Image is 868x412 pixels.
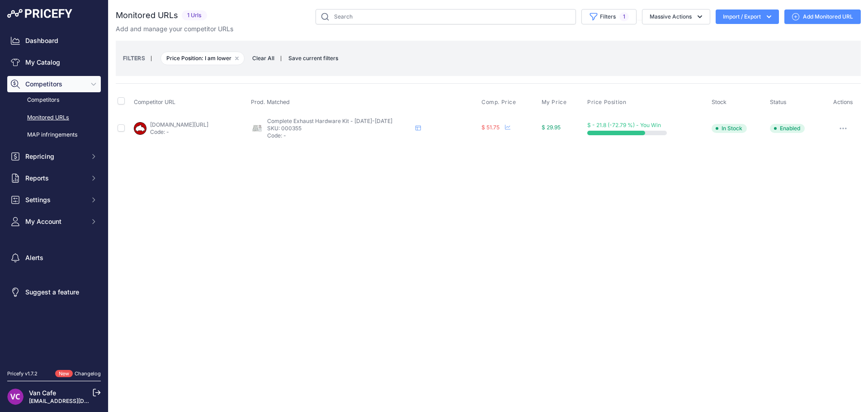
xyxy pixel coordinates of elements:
[7,110,101,126] a: Monitored URLs
[25,195,85,204] span: Settings
[7,148,101,165] button: Repricing
[7,92,101,108] a: Competitors
[642,9,710,24] button: Massive Actions
[248,54,279,63] button: Clear All
[25,152,85,161] span: Repricing
[55,370,73,378] span: New
[587,99,628,106] button: Price Position
[833,99,853,105] span: Actions
[7,33,101,49] a: Dashboard
[267,118,392,124] span: Complete Exhaust Hardware Kit - [DATE]-[DATE]
[267,132,412,139] p: Code: -
[587,99,626,106] span: Price Position
[116,9,178,22] h2: Monitored URLs
[25,217,85,226] span: My Account
[267,125,412,132] p: SKU: 000355
[7,192,101,208] button: Settings
[116,24,233,33] p: Add and manage your competitor URLs
[150,128,208,136] p: Code: -
[587,122,661,128] span: $ - 21.8 (-72.79 %) - You Win
[784,9,861,24] a: Add Monitored URL
[7,284,101,300] a: Suggest a feature
[542,99,569,106] button: My Price
[7,213,101,230] button: My Account
[581,9,637,24] button: Filters1
[75,370,101,377] a: Changelog
[7,370,38,378] div: Pricefy v1.7.2
[145,56,157,61] small: |
[7,9,72,18] img: Pricefy Logo
[7,76,101,92] button: Competitors
[251,99,290,105] span: Prod. Matched
[7,33,101,359] nav: Sidebar
[770,99,787,105] span: Status
[481,99,518,106] button: Comp. Price
[280,56,282,61] small: |
[712,124,747,133] span: In Stock
[123,55,145,62] small: FILTERS
[25,174,85,183] span: Reports
[316,9,576,24] input: Search
[712,99,726,105] span: Stock
[7,170,101,186] button: Reports
[182,10,207,21] span: 1 Urls
[25,80,85,89] span: Competitors
[542,99,567,106] span: My Price
[619,12,629,21] span: 1
[7,127,101,143] a: MAP infringements
[29,398,123,404] a: [EMAIL_ADDRESS][DOMAIN_NAME]
[542,124,561,131] span: $ 29.95
[481,124,500,131] span: $ 51.75
[150,121,208,128] a: [DOMAIN_NAME][URL]
[770,124,805,133] span: Enabled
[7,250,101,266] a: Alerts
[134,99,175,105] span: Competitor URL
[481,99,516,106] span: Comp. Price
[7,54,101,71] a: My Catalog
[29,389,56,397] a: Van Cafe
[716,9,779,24] button: Import / Export
[160,52,245,65] span: Price Position: I am lower
[288,55,338,62] span: Save current filters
